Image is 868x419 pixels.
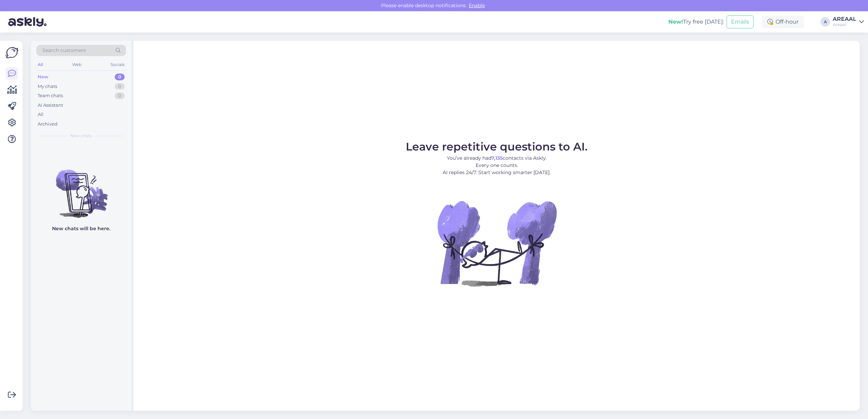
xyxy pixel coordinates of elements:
[668,18,683,25] b: New!
[109,60,126,69] div: Socials
[38,74,48,80] div: New
[833,16,856,22] div: AREAAL
[833,16,864,27] a: AREAALAreaal
[491,155,503,161] b: 7,135
[406,140,588,153] span: Leave repetitive questions to AI.
[36,60,44,69] div: All
[115,83,125,90] div: 0
[467,2,487,9] span: Enable
[115,74,125,80] div: 0
[5,46,18,59] img: Askly Logo
[820,17,830,27] div: A
[42,47,86,54] span: Search customers
[833,22,856,27] div: Areaal
[727,15,754,28] button: Emails
[38,92,63,99] div: Team chats
[38,83,57,90] div: My chats
[52,225,110,232] p: New chats will be here.
[38,111,43,118] div: All
[435,182,558,305] img: No Chat active
[71,60,83,69] div: Web
[38,102,63,109] div: AI Assistant
[115,92,125,99] div: 0
[38,121,58,128] div: Archived
[668,18,724,26] div: Try free [DATE]:
[70,133,92,139] span: New chats
[31,157,131,219] img: No chats
[762,16,804,28] div: Off-hour
[406,155,588,176] p: You’ve already had contacts via Askly. Every one counts. AI replies 24/7. Start working smarter [...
